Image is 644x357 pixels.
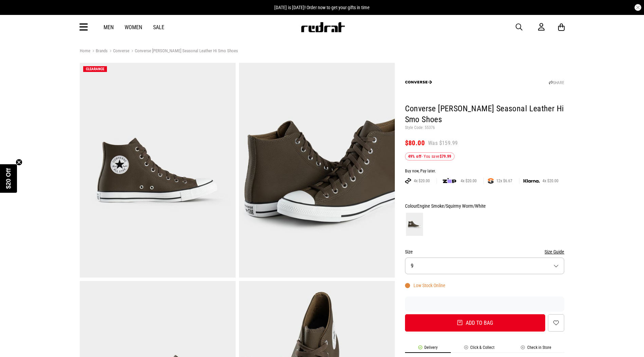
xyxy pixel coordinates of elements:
[405,301,565,307] iframe: Customer reviews powered by Trustpilot
[16,159,22,166] button: Close teaser
[443,177,456,184] img: zip
[411,263,413,269] span: 9
[405,283,445,288] div: Low Stock Online
[508,345,565,353] li: Check in Store
[80,48,90,53] a: Home
[405,139,425,147] span: $80.00
[523,179,540,183] img: KLARNA
[417,203,486,209] span: Engine Smoke/Squirmy Worm/White
[80,63,236,278] img: Converse Chuck Taylor Seasonal Leather Hi Smo Shoes in Brown
[428,139,458,147] span: Was $159.99
[405,314,546,332] button: Add to bag
[239,63,395,278] img: Converse Chuck Taylor Seasonal Leather Hi Smo Shoes in Brown
[494,178,515,184] span: 12x $6.67
[405,178,411,184] img: AFTERPAY
[405,345,451,353] li: Delivery
[108,48,129,55] a: Converse
[545,248,564,256] button: Size Guide
[540,178,561,184] span: 4x $20.00
[440,154,452,159] b: $79.99
[104,24,114,31] a: Men
[406,213,423,236] img: Engine Smoke/Squirmy Worm/White
[90,48,108,55] a: Brands
[274,5,370,10] span: [DATE] is [DATE]! Order now to get your gifts in time
[125,24,142,31] a: Women
[411,178,433,184] span: 4x $20.00
[405,258,565,274] button: 9
[5,168,12,189] span: $20 Off
[451,345,508,353] li: Click & Collect
[405,69,432,96] img: Converse
[129,48,238,55] a: Converse [PERSON_NAME] Seasonal Leather Hi Smo Shoes
[405,152,455,161] div: - You save
[86,67,104,71] span: CLEARANCE
[488,178,494,184] img: SPLITPAY
[153,24,164,31] a: Sale
[405,169,565,174] div: Buy now, Pay later.
[549,80,564,85] a: SHARE
[405,248,565,256] div: Size
[300,22,345,32] img: Redrat logo
[405,125,565,131] p: Style Code: 55376
[405,104,565,125] h1: Converse [PERSON_NAME] Seasonal Leather Hi Smo Shoes
[458,178,479,184] span: 4x $20.00
[405,202,565,210] div: Colour
[408,154,422,159] b: 49% off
